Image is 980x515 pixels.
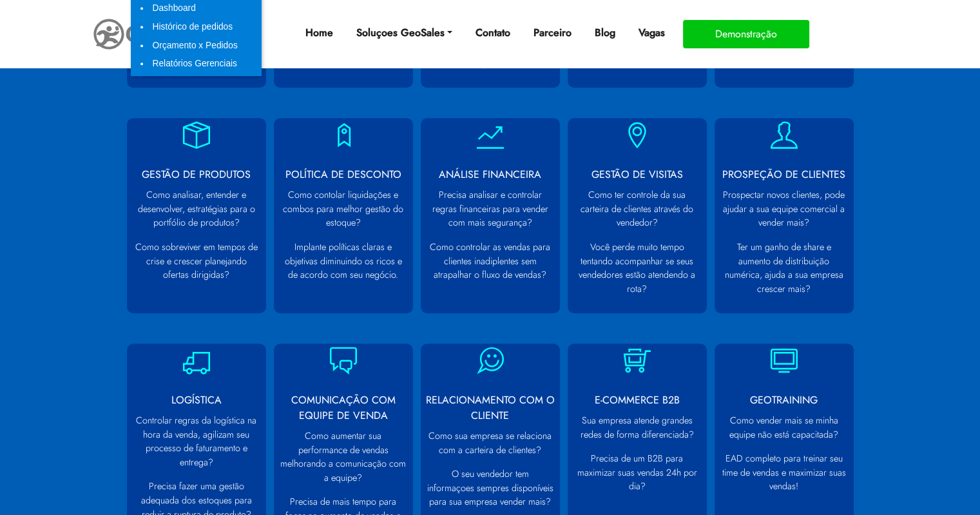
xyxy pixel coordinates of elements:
[721,414,847,442] p: Como vender mais se minha equipe não está capacitada?
[427,467,553,509] p: O seu vendedor tem informaçoes sempres disponíveis para sua empresa vender mais?
[92,16,221,52] img: GeoSales
[590,20,620,46] a: Blog
[133,188,260,230] p: Como analisar, entender e desenvolver, estratégias para o portfólio de produtos?
[683,20,809,48] button: Demonstração
[722,167,845,182] strong: PROSPEÇÃO DE CLIENTES
[427,429,553,457] p: Como sua empresa se relaciona com a carteira de clientes?
[633,20,670,46] a: Vagas
[574,452,700,494] p: Precisa de um B2B para maximizar suas vendas 24h por dia?
[133,240,260,282] p: Como sobreviver em tempos de crise e crescer planejando ofertas dirigidas?
[300,20,338,46] a: Home
[150,55,259,73] li: Relatórios Gerenciais
[427,240,553,282] p: Como controlar as vendas para clientes inadiplentes sem atrapalhar o fluxo de vendas?
[574,240,700,296] p: Você perde muito tempo tentando acompanhar se seus vendedores estão atendendo a rota?
[291,393,396,423] strong: COMUNICAÇÃO COM EQUIPE DE VENDA
[721,188,847,230] p: Prospectar novos clientes, pode ajudar a sua equipe comercial a vender mais?
[750,393,818,407] strong: GEOTRAINING
[591,167,683,182] strong: GESTÃO DE VISITAS
[133,414,260,469] p: Controlar regras da logística na hora da venda, agilizam seu processo de faturamento e entrega?
[150,18,259,37] li: Histórico de pedidos
[150,37,259,55] li: Orçamento x Pedidos
[171,393,222,407] strong: LOGÍSTICA
[470,20,515,46] a: Contato
[142,167,251,182] strong: GESTÃO DE PRODUTOS
[528,20,577,46] a: Parceiro
[574,188,700,230] p: Como ter controle da sua carteira de clientes através do vendedor?
[280,240,407,282] p: Implante políticas claras e objetivas diminuindo os ricos e de acordo com seu negócio.
[721,452,847,494] p: EAD completo para treinar seu time de vendas e maximizar suas vendas!
[595,393,680,407] strong: E-COMMERCE B2B
[280,429,407,485] p: Como aumentar sua performance de vendas melhorando a comunicação com a equipe?
[280,188,407,230] p: Como contolar liquidações e combos para melhor gestão do estoque?
[439,167,541,182] strong: ANÁLISE FINANCEIRA
[426,393,555,423] strong: RELACIONAMENTO COM O CLIENTE
[285,167,401,182] strong: POLÍTICA DE DESCONTO
[574,414,700,442] p: Sua empresa atende grandes redes de forma diferenciada?
[351,20,457,46] a: Soluçoes GeoSales
[721,240,847,296] p: Ter um ganho de share e aumento de distribuição numérica, ajuda a sua empresa crescer mais?
[427,188,553,230] p: Precisa analisar e controlar regras financeiras para vender com mais segurança?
